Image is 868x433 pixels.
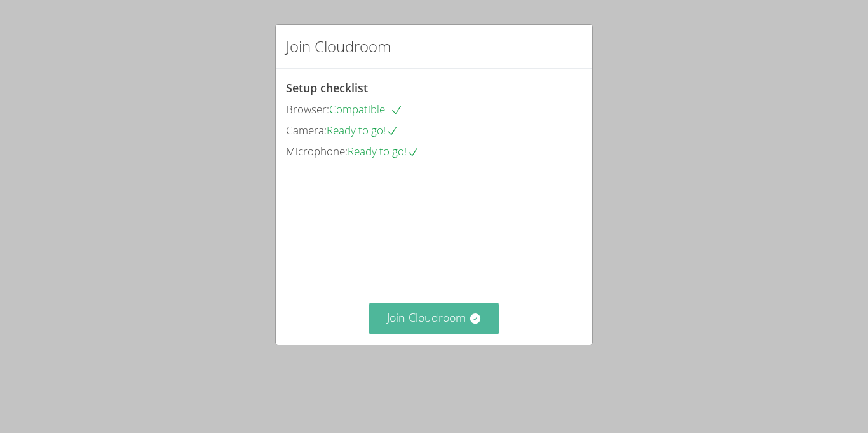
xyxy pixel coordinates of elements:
span: Camera: [286,123,327,137]
span: Browser: [286,102,329,116]
span: Ready to go! [327,123,398,137]
span: Microphone: [286,144,348,158]
button: Join Cloudroom [369,303,499,334]
h2: Join Cloudroom [286,35,391,58]
span: Ready to go! [348,144,419,158]
span: Setup checklist [286,80,368,95]
span: Compatible [329,102,403,116]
